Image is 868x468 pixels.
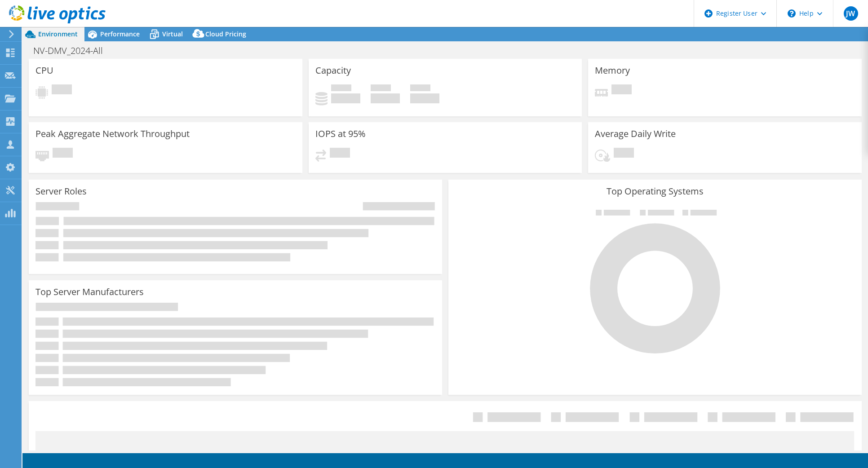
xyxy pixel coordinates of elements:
[52,84,72,97] span: Pending
[35,66,53,75] h3: CPU
[330,148,350,160] span: Pending
[29,46,117,56] h1: NV-DMV_2024-All
[371,84,391,93] span: Free
[455,186,855,196] h3: Top Operating Systems
[35,287,144,297] h3: Top Server Manufacturers
[844,6,858,21] span: JW
[410,93,439,103] h4: 0 GiB
[35,129,190,139] h3: Peak Aggregate Network Throughput
[788,9,796,18] svg: \n
[315,129,366,139] h3: IOPS at 95%
[35,186,87,196] h3: Server Roles
[162,30,183,38] span: Virtual
[614,148,634,160] span: Pending
[595,129,676,139] h3: Average Daily Write
[205,30,246,38] span: Cloud Pricing
[611,84,632,97] span: Pending
[53,148,73,160] span: Pending
[410,84,430,93] span: Total
[315,66,351,75] h3: Capacity
[595,66,630,75] h3: Memory
[100,30,140,38] span: Performance
[331,84,351,93] span: Used
[38,30,78,38] span: Environment
[331,93,360,103] h4: 0 GiB
[371,93,400,103] h4: 0 GiB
